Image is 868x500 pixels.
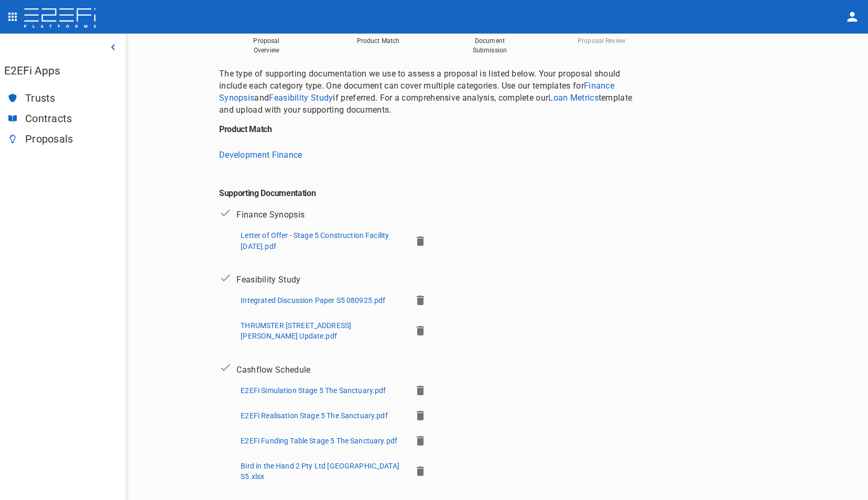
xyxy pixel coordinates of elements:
p: The type of supporting documentation we use to assess a proposal is listed below. Your proposal s... [219,68,649,116]
span: Trusts [25,92,117,104]
h6: Product Match [219,124,649,134]
p: THRUMSTER [STREET_ADDRESS][PERSON_NAME] Update.pdf [241,320,403,341]
p: E2EFi Realisation Stage 5 The Sanctuary.pdf [241,410,387,421]
span: Document Submission [464,37,516,55]
p: Bird in the Hand 2 Pty Ltd [GEOGRAPHIC_DATA] S5.xlsx [241,461,403,482]
a: Development Finance [219,150,302,160]
span: Proposals [25,133,117,145]
span: Proposal Overview [241,37,293,55]
p: Feasibility Study [236,274,300,286]
a: Feasibility Study [269,93,333,103]
span: Product Match [352,37,405,46]
a: Finance Synopsis [219,81,614,103]
p: Letter of Offer - Stage 5 Construction Facility [DATE].pdf [241,230,403,251]
a: Loan Metrics [548,93,599,103]
p: Finance Synopsis [236,209,305,221]
span: Contracts [25,113,117,125]
p: Cashflow Schedule [236,364,310,376]
h6: Supporting Documentation [219,176,649,198]
p: E2EFi Simulation Stage 5 The Sanctuary.pdf [241,385,386,396]
p: Integrated Discussion Paper S5 080925.pdf [241,295,385,306]
span: Proposal Review [576,37,628,46]
p: E2EFi Funding Table Stage 5 The Sanctuary.pdf [241,436,397,446]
